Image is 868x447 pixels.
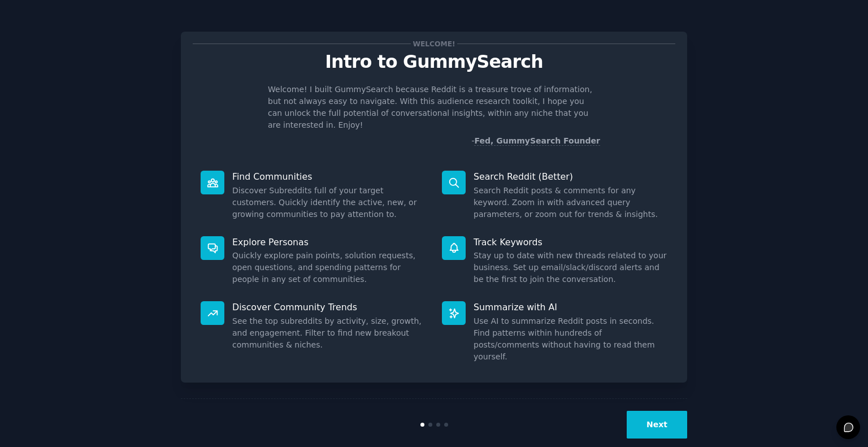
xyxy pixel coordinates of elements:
p: Find Communities [232,171,426,183]
dd: Use AI to summarize Reddit posts in seconds. Find patterns within hundreds of posts/comments with... [474,315,667,363]
p: Summarize with AI [474,301,667,313]
div: - [471,135,600,147]
dd: See the top subreddits by activity, size, growth, and engagement. Filter to find new breakout com... [232,315,426,351]
dd: Discover Subreddits full of your target customers. Quickly identify the active, new, or growing c... [232,185,426,220]
dd: Quickly explore pain points, solution requests, open questions, and spending patterns for people ... [232,250,426,285]
dd: Search Reddit posts & comments for any keyword. Zoom in with advanced query parameters, or zoom o... [474,185,667,220]
p: Search Reddit (Better) [474,171,667,183]
p: Discover Community Trends [232,301,426,313]
p: Welcome! I built GummySearch because Reddit is a treasure trove of information, but not always ea... [268,84,600,131]
dd: Stay up to date with new threads related to your business. Set up email/slack/discord alerts and ... [474,250,667,285]
a: Fed, GummySearch Founder [474,136,600,146]
p: Track Keywords [474,236,667,248]
p: Explore Personas [232,236,426,248]
span: Welcome! [411,38,457,50]
button: Next [627,411,687,439]
p: Intro to GummySearch [193,52,675,72]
